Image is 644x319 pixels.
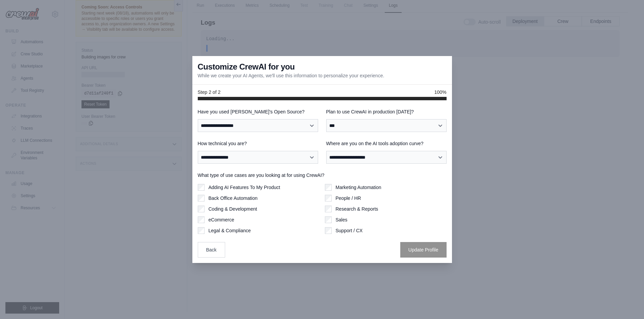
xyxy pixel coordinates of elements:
iframe: Chat Widget [610,287,644,319]
p: While we create your AI Agents, we'll use this information to personalize your experience. [198,72,384,79]
button: Update Profile [400,242,447,258]
label: Support / CX [336,227,363,234]
label: Back Office Automation [209,195,258,202]
label: What type of use cases are you looking at for using CrewAI? [198,172,447,179]
label: Marketing Automation [336,184,381,191]
label: Adding AI Features To My Product [209,184,280,191]
label: Research & Reports [336,206,378,212]
label: Plan to use CrewAI in production [DATE]? [326,108,447,115]
h3: Customize CrewAI for you [198,61,295,72]
label: eCommerce [209,216,234,223]
label: People / HR [336,195,361,202]
label: Where are you on the AI tools adoption curve? [326,140,447,147]
button: Back [198,242,225,258]
label: Sales [336,216,348,223]
label: Coding & Development [209,206,257,212]
label: Have you used [PERSON_NAME]'s Open Source? [198,108,318,115]
span: 100% [434,89,447,96]
label: How technical you are? [198,140,318,147]
span: Step 2 of 2 [198,89,221,96]
label: Legal & Compliance [209,227,251,234]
